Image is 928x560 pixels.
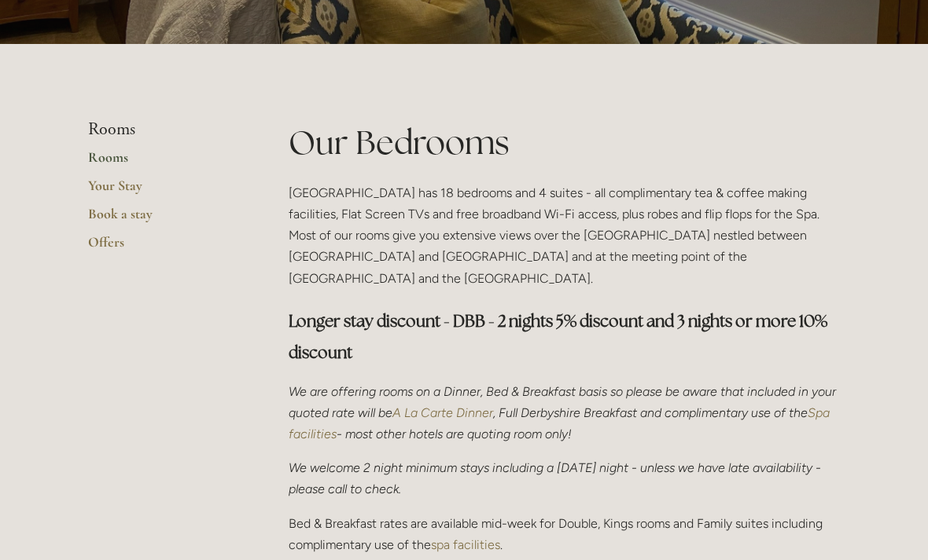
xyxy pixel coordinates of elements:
[289,513,840,555] p: Bed & Breakfast rates are available mid-week for Double, Kings rooms and Family suites including ...
[337,426,572,441] em: - most other hotels are quoting room only!
[88,148,238,177] a: Rooms
[431,537,500,552] a: spa facilities
[289,460,824,496] em: We welcome 2 night minimum stays including a [DATE] night - unless we have late availability - pl...
[392,405,493,420] a: A La Carte Dinner
[289,310,830,363] strong: Longer stay discount - DBB - 2 nights 5% discount and 3 nights or more 10% discount
[88,177,238,205] a: Your Stay
[493,405,808,420] em: , Full Derbyshire Breakfast and complimentary use of the
[289,119,840,166] h1: Our Bedrooms
[289,182,840,289] p: [GEOGRAPHIC_DATA] has 18 bedrooms and 4 suites - all complimentary tea & coffee making facilities...
[289,384,839,420] em: We are offering rooms on a Dinner, Bed & Breakfast basis so please be aware that included in your...
[88,233,238,262] a: Offers
[88,205,238,233] a: Book a stay
[88,119,238,140] li: Rooms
